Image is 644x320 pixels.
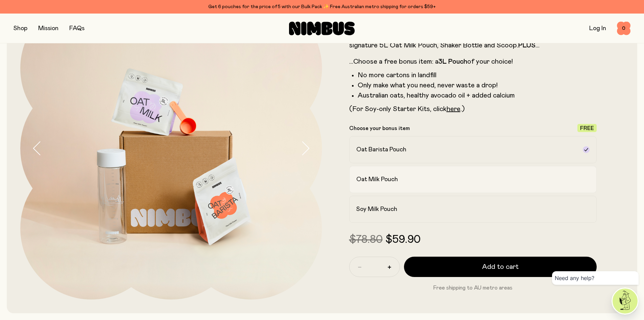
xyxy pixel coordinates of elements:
[482,262,519,272] span: Add to cart
[14,3,630,11] div: Get 6 pouches for the price of 5 with our Bulk Pack ✨ Free Australian metro shipping for orders $59+
[349,33,597,66] p: Say hello to your new daily routine, with the Nimbus Starter Kit. Packed with our signature 5L Oa...
[356,175,398,184] h2: Oat Milk Pouch
[385,234,421,245] span: $59.90
[404,257,597,277] button: Add to cart
[358,81,597,89] li: Only make what you need, never waste a drop!
[518,42,535,49] strong: PLUS
[349,125,410,132] p: Choose your bonus item
[349,105,597,113] p: (For Soy-only Starter Kits, click .)
[589,25,606,31] a: Log In
[356,146,406,154] h2: Oat Barista Pouch
[447,106,460,112] a: here
[349,284,597,292] p: Free shipping to AU metro areas
[613,289,638,314] img: agent
[552,271,639,285] div: Need any help?
[617,22,630,35] button: 0
[69,25,85,31] a: FAQs
[358,91,597,100] li: Australian oats, healthy avocado oil + added calcium
[356,205,397,213] h2: Soy Milk Pouch
[438,58,447,65] strong: 3L
[448,58,467,65] strong: Pouch
[349,234,383,245] span: $78.80
[358,71,597,79] li: No more cartons in landfill
[38,25,58,31] a: Mission
[580,126,594,131] span: Free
